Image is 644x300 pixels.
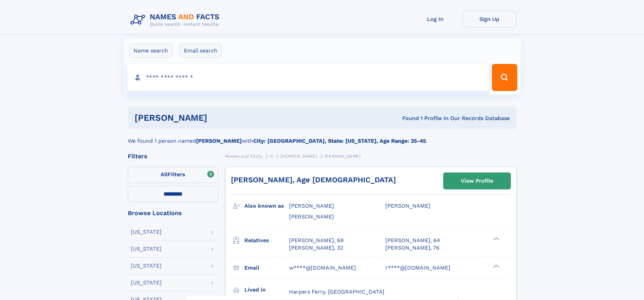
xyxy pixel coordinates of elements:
[325,154,361,159] span: [PERSON_NAME]
[289,244,343,252] a: [PERSON_NAME], 32
[289,203,334,209] span: [PERSON_NAME]
[492,236,500,241] div: ❯
[305,115,510,122] div: Found 1 Profile In Our Records Database
[131,246,162,252] div: [US_STATE]
[462,11,517,27] a: Sign Up
[253,138,426,144] b: City: [GEOGRAPHIC_DATA], State: [US_STATE], Age Range: 35-45
[128,11,225,29] img: Logo Names and Facts
[281,152,317,160] a: [PERSON_NAME]
[128,153,218,159] div: Filters
[131,280,162,285] div: [US_STATE]
[244,262,289,274] h3: Email
[270,152,273,160] a: H
[131,229,162,235] div: [US_STATE]
[289,237,344,244] a: [PERSON_NAME], 68
[161,171,168,178] span: All
[129,44,172,58] label: Name search
[127,64,489,91] input: search input
[385,203,430,209] span: [PERSON_NAME]
[180,44,222,58] label: Email search
[128,210,218,216] div: Browse Locations
[231,176,396,184] a: [PERSON_NAME], Age [DEMOGRAPHIC_DATA]
[225,152,262,160] a: Names and Facts
[492,264,500,268] div: ❯
[461,173,493,189] div: View Profile
[135,114,305,122] h1: [PERSON_NAME]
[270,154,273,159] span: H
[385,237,440,244] a: [PERSON_NAME], 64
[281,154,317,159] span: [PERSON_NAME]
[289,213,334,220] span: [PERSON_NAME]
[444,173,510,189] a: View Profile
[289,289,384,295] span: Harpers Ferry, [GEOGRAPHIC_DATA]
[244,284,289,296] h3: Lived in
[408,11,462,27] a: Log In
[244,235,289,246] h3: Relatives
[131,263,162,269] div: [US_STATE]
[128,129,517,145] div: We found 1 person named with .
[128,167,218,183] label: Filters
[196,138,242,144] b: [PERSON_NAME]
[385,244,439,252] a: [PERSON_NAME], 76
[492,64,517,91] button: Search Button
[244,200,289,212] h3: Also known as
